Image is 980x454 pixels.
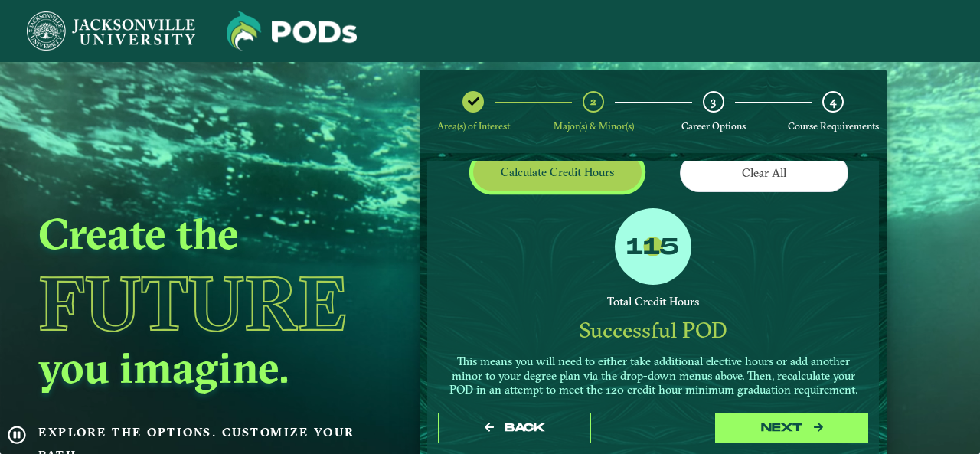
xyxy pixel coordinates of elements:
p: This means you will need to either take additional elective hours or add another minor to your de... [443,354,863,397]
label: 115 [626,234,679,263]
div: Successful POD [443,317,863,344]
span: Area(s) of Interest [437,120,510,132]
h2: Create the [38,207,383,260]
span: 3 [710,94,716,109]
button: Clear All [680,154,848,191]
span: Career Options [681,120,746,132]
img: Jacksonville University logo [27,11,195,51]
span: Major(s) & Minor(s) [554,120,634,132]
span: 4 [830,94,836,109]
h2: you imagine. [38,341,383,394]
img: Jacksonville University logo [227,11,357,51]
span: 2 [590,94,596,109]
h1: Future [38,266,383,341]
button: Back [438,413,591,444]
button: Calculate credit hours [473,154,642,190]
button: next [715,413,868,444]
span: Course Requirements [788,120,879,132]
div: Total Credit Hours [443,295,863,309]
span: Back [505,421,545,434]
